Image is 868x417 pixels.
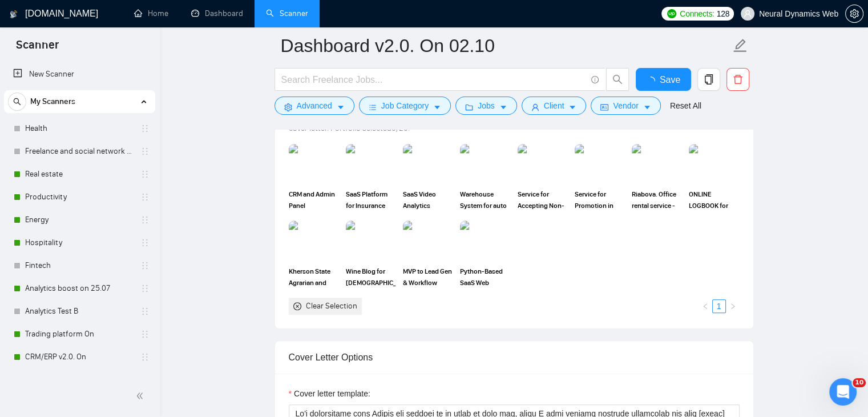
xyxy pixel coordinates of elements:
img: portfolio thumbnail image [689,144,739,184]
a: searchScanner [266,9,308,18]
span: copy [698,74,720,85]
a: Health [25,117,134,140]
span: Riabova. Office rental service - CRM on Django & Vue.js [632,189,682,211]
span: ONLINE LOGBOOK for Skipper - Django [689,189,739,211]
button: settingAdvancedcaret-down [274,97,354,115]
a: Analytics Test B [25,300,134,323]
span: MVP to Lead Gen & Workflow Marketplace | Python | Python NLP [403,266,453,288]
a: Analytics boost on 25.07 [25,277,134,300]
span: Client [544,99,564,112]
a: Energy [25,209,134,231]
button: left [699,299,712,313]
button: search [606,68,629,91]
span: folder [465,103,473,111]
span: Kherson State Agrarian and Economic University - Django, DjangoCMS [289,266,339,288]
a: Freelance and social network (change includes) [25,140,134,163]
span: holder [140,147,150,156]
span: Advanced [297,99,332,112]
span: Service for Promotion in Social Networks - Django, Vue.js [575,189,625,211]
span: holder [140,330,150,339]
span: caret-down [433,103,441,111]
img: portfolio thumbnail image [289,220,339,260]
li: New Scanner [4,63,155,86]
span: user [531,103,539,111]
img: portfolio thumbnail image [403,144,453,184]
span: caret-down [643,103,651,111]
button: idcardVendorcaret-down [591,97,660,115]
button: copy [697,68,720,91]
span: user [744,10,752,18]
span: caret-down [568,103,576,111]
li: Next Page [726,299,740,313]
img: portfolio thumbnail image [403,220,453,260]
button: setting [845,5,863,23]
span: SaaS Video Analytics Platform | Python Django | Full Stack Development [403,189,453,211]
span: caret-down [337,103,345,111]
img: upwork-logo.png [667,9,676,18]
a: CRM/ERP v2.0. On [25,346,134,368]
span: holder [140,307,150,316]
span: holder [140,193,150,202]
li: 1 [712,299,726,313]
label: Cover letter template: [289,387,370,400]
button: delete [726,68,749,91]
span: holder [140,215,150,224]
input: Search Freelance Jobs... [281,73,586,87]
a: Trading platform On [25,323,134,346]
img: portfolio thumbnail image [518,144,568,184]
span: setting [284,103,292,111]
button: search [8,93,26,111]
button: barsJob Categorycaret-down [359,97,451,115]
span: 128 [717,7,729,20]
span: SaaS Platform for Insurance Sales Management | Python Fullstack | AI [346,189,396,211]
span: holder [140,170,150,179]
input: Scanner name... [281,31,730,60]
span: holder [140,261,150,270]
a: Productivity [25,186,134,209]
a: setting [845,9,863,18]
span: Connects: [680,7,714,20]
span: holder [140,352,150,362]
a: Real estate [25,163,134,186]
span: Jobs [478,99,495,112]
li: Previous Page [699,299,712,313]
span: search [607,74,628,85]
img: portfolio thumbnail image [460,220,510,260]
span: bars [369,103,377,111]
a: Hospitality [25,231,134,254]
span: delete [727,74,749,85]
span: Warehouse System for auto parts company - Django, Vue.js [460,189,510,211]
span: Service for Accepting Non-cash Tips - Django, Vue.js [518,189,568,211]
a: 1 [713,300,725,312]
span: setting [846,9,863,18]
button: right [726,299,740,313]
span: double-left [136,390,147,402]
span: loading [646,77,660,86]
span: caret-down [499,103,507,111]
a: New Scanner [13,63,146,86]
button: folderJobscaret-down [455,97,517,115]
span: edit [733,38,748,53]
a: dashboardDashboard [191,9,243,18]
span: close-circle [293,302,301,310]
span: search [9,98,26,106]
span: holder [140,238,150,247]
img: logo [10,5,18,23]
span: Vendor [613,99,638,112]
img: portfolio thumbnail image [575,144,625,184]
span: info-circle [591,76,599,83]
a: homeHome [134,9,168,18]
span: CRM and Admin Panel Development | API Integration | Python Fullstack [289,189,339,211]
img: portfolio thumbnail image [632,144,682,184]
span: Wine Blog for [DEMOGRAPHIC_DATA]: Wine polemics - Django, Vue.js [346,266,396,288]
span: Job Category [381,99,429,112]
span: Scanner [7,37,68,61]
span: holder [140,124,150,133]
span: Save [660,73,680,87]
img: portfolio thumbnail image [289,144,339,184]
a: CRM/ERP v2.0. Test B Off [25,368,134,391]
span: holder [140,284,150,293]
span: 10 [853,378,866,387]
button: userClientcaret-down [522,97,587,115]
img: portfolio thumbnail image [460,144,510,184]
